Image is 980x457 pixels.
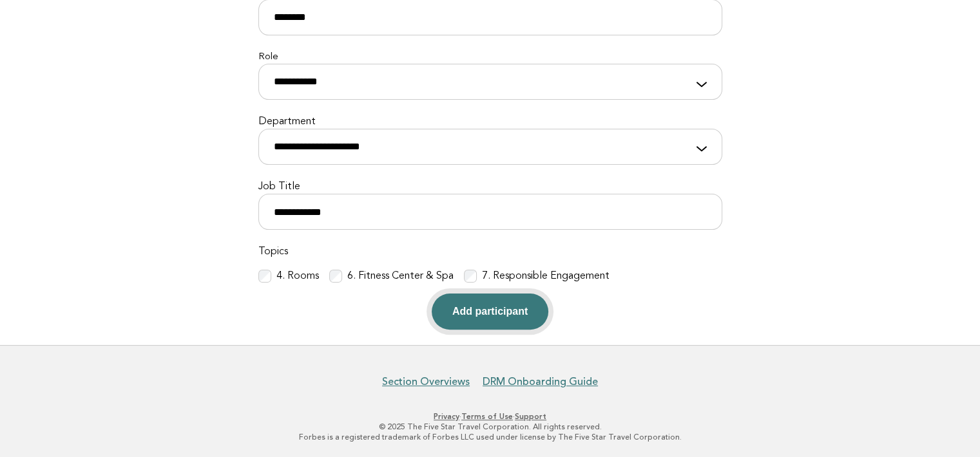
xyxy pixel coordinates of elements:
button: Add participant [432,294,548,330]
label: Topics [258,245,722,259]
label: Job Title [258,180,722,194]
a: Support [515,412,546,421]
label: Department [258,115,722,129]
a: DRM Onboarding Guide [483,375,598,388]
label: 4. Rooms [276,270,319,283]
p: © 2025 The Five Star Travel Corporation. All rights reserved. [96,422,885,432]
label: Role [258,51,722,64]
a: Privacy [434,412,459,421]
p: · · [96,411,885,422]
label: 7. Responsible Engagement [482,270,610,283]
a: Terms of Use [461,412,513,421]
p: Forbes is a registered trademark of Forbes LLC used under license by The Five Star Travel Corpora... [96,432,885,442]
label: 6. Fitness Center & Spa [347,270,454,283]
a: Section Overviews [382,375,470,388]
